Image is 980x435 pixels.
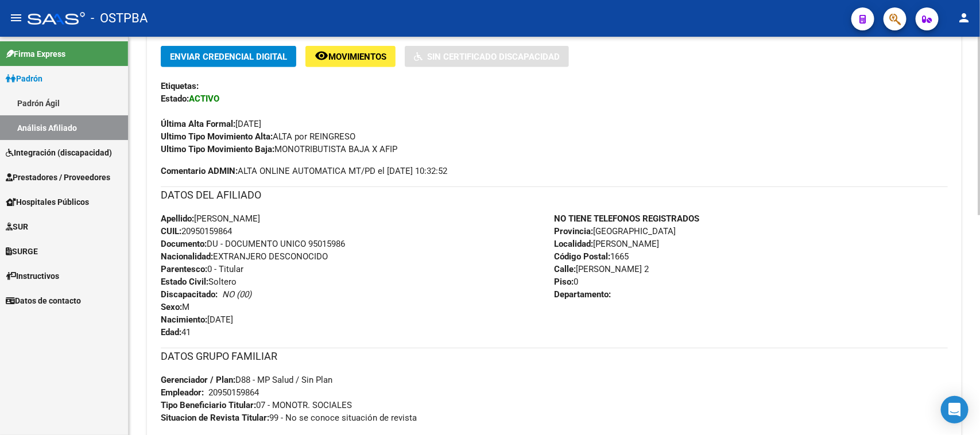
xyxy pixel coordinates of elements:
[161,289,218,300] strong: Discapacitado:
[161,226,181,236] strong: CUIL:
[6,270,59,282] span: Instructivos
[405,46,569,67] button: Sin Certificado Discapacidad
[161,314,233,325] span: [DATE]
[161,327,181,337] strong: Edad:
[6,171,110,184] span: Prestadores / Proveedores
[161,264,243,274] span: 0 - Titular
[555,226,594,236] strong: Provincia:
[555,264,649,274] span: [PERSON_NAME] 2
[555,239,594,249] strong: Localidad:
[6,245,38,258] span: SURGE
[208,386,259,399] div: 20950159864
[161,251,328,262] span: EXTRANJERO DESCONOCIDO
[222,289,251,300] i: NO (00)
[161,251,213,262] strong: Nacionalidad:
[6,146,112,159] span: Integración (discapacidad)
[161,387,204,398] strong: Empleador:
[161,302,189,312] span: M
[161,119,235,129] strong: Última Alta Formal:
[161,413,417,423] span: 99 - No se conoce situación de revista
[6,48,65,60] span: Firma Express
[161,131,273,142] strong: Ultimo Tipo Movimiento Alta:
[170,52,287,62] span: Enviar Credencial Digital
[555,277,574,287] strong: Piso:
[161,213,260,224] span: [PERSON_NAME]
[161,413,269,423] strong: Situacion de Revista Titular:
[161,302,182,312] strong: Sexo:
[161,375,332,385] span: D88 - MP Salud / Sin Plan
[161,327,191,337] span: 41
[161,277,237,287] span: Soltero
[555,213,700,224] strong: NO TIENE TELEFONOS REGISTRADOS
[941,396,969,424] div: Open Intercom Messenger
[161,226,232,236] span: 20950159864
[555,277,579,287] span: 0
[305,46,396,67] button: Movimientos
[161,400,256,410] strong: Tipo Beneficiario Titular:
[328,52,386,62] span: Movimientos
[6,294,81,307] span: Datos de contacto
[161,144,397,154] span: MONOTRIBUTISTA BAJA X AFIP
[6,220,28,233] span: SUR
[9,11,23,25] mat-icon: menu
[555,264,576,274] strong: Calle:
[161,239,345,249] span: DU - DOCUMENTO UNICO 95015986
[161,264,207,274] strong: Parentesco:
[555,251,611,262] strong: Código Postal:
[161,348,948,364] h3: DATOS GRUPO FAMILIAR
[555,226,676,236] span: [GEOGRAPHIC_DATA]
[189,94,219,104] strong: ACTIVO
[161,131,355,142] span: ALTA por REINGRESO
[161,165,447,177] span: ALTA ONLINE AUTOMATICA MT/PD el [DATE] 10:32:52
[161,239,207,249] strong: Documento:
[957,11,971,25] mat-icon: person
[161,375,235,385] strong: Gerenciador / Plan:
[161,144,274,154] strong: Ultimo Tipo Movimiento Baja:
[555,289,611,300] strong: Departamento:
[161,94,189,104] strong: Estado:
[427,52,560,62] span: Sin Certificado Discapacidad
[161,277,208,287] strong: Estado Civil:
[555,239,660,249] span: [PERSON_NAME]
[161,119,261,129] span: [DATE]
[6,196,89,208] span: Hospitales Públicos
[91,6,148,31] span: - OSTPBA
[161,213,194,224] strong: Apellido:
[315,49,328,63] mat-icon: remove_red_eye
[161,166,238,176] strong: Comentario ADMIN:
[6,72,42,85] span: Padrón
[161,314,207,325] strong: Nacimiento:
[161,81,199,91] strong: Etiquetas:
[161,400,352,410] span: 07 - MONOTR. SOCIALES
[161,46,296,67] button: Enviar Credencial Digital
[555,251,629,262] span: 1665
[161,187,948,203] h3: DATOS DEL AFILIADO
